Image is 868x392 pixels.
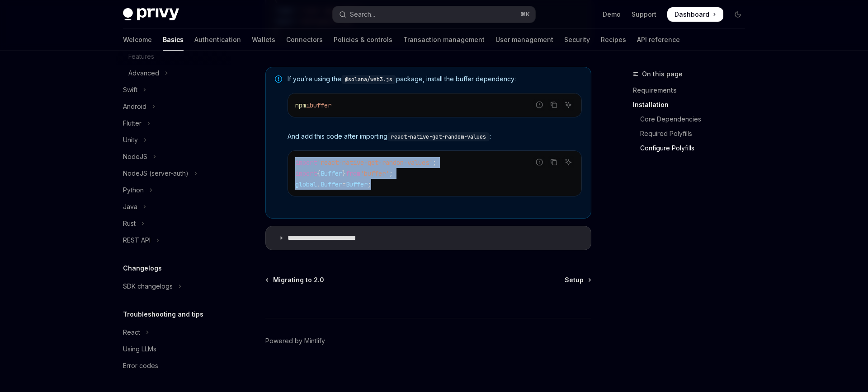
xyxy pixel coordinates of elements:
a: Wallets [252,29,275,51]
img: dark logo [123,8,179,21]
span: ; [368,180,371,188]
span: Buffer [346,180,368,188]
a: Transaction management [403,29,485,51]
a: API reference [637,29,680,51]
span: } [342,169,346,177]
button: Report incorrect code [533,99,545,111]
a: Welcome [123,29,152,51]
span: Dashboard [675,10,709,19]
button: Toggle Java section [116,199,231,215]
div: NodeJS (server-auth) [123,168,189,179]
div: Advanced [128,68,159,79]
div: SDK changelogs [123,281,173,292]
span: Buffer [321,169,342,177]
div: Python [123,185,144,196]
button: Ask AI [562,99,574,111]
a: Requirements [633,83,752,98]
button: Toggle Advanced section [116,65,231,81]
a: Using LLMs [116,341,231,357]
code: react-native-get-random-values [387,132,490,141]
a: Powered by Mintlify [265,336,325,345]
div: Search... [350,9,375,20]
span: ; [433,159,436,167]
button: Toggle NodeJS (server-auth) section [116,165,231,182]
span: 'react-native-get-random-values' [317,159,433,167]
a: Security [564,29,590,51]
button: Toggle dark mode [731,7,745,22]
button: Toggle Android section [116,98,231,115]
div: Swift [123,84,137,95]
button: Toggle Python section [116,182,231,198]
span: ⌘ K [520,11,530,18]
button: Toggle SDK changelogs section [116,278,231,294]
span: from [346,169,360,177]
span: i [306,101,310,109]
button: Toggle Unity section [116,132,231,148]
div: NodeJS [123,151,147,162]
a: Error codes [116,358,231,374]
a: User management [495,29,553,51]
span: import [295,159,317,167]
button: Ask AI [562,156,574,168]
div: REST API [123,235,151,246]
button: Report incorrect code [533,156,545,168]
div: Rust [123,218,136,229]
div: Java [123,201,137,212]
button: Toggle Flutter section [116,115,231,131]
span: = [342,180,346,188]
a: Support [632,10,656,19]
a: Configure Polyfills [633,141,752,155]
button: Copy the contents from the code block [548,156,560,168]
button: Copy the contents from the code block [548,99,560,111]
div: Flutter [123,118,142,129]
span: ; [389,169,393,177]
button: Toggle REST API section [116,232,231,248]
a: Dashboard [667,7,723,22]
span: Buffer [321,180,342,188]
a: Authentication [194,29,241,51]
h5: Changelogs [123,263,162,274]
a: Required Polyfills [633,126,752,141]
div: Using LLMs [123,344,156,355]
a: Policies & controls [334,29,392,51]
div: Unity [123,135,138,145]
a: Demo [603,10,621,19]
span: On this page [642,69,683,79]
a: Connectors [286,29,323,51]
span: . [317,180,321,188]
a: Core Dependencies [633,112,752,126]
div: React [123,327,140,338]
button: Toggle React section [116,324,231,341]
a: Migrating to 2.0 [266,275,324,285]
a: Recipes [601,29,626,51]
code: @solana/web3.js [341,75,396,84]
span: npm [295,101,306,109]
button: Toggle Swift section [116,82,231,98]
a: Basics [163,29,184,51]
a: Installation [633,98,752,112]
span: 'buffer' [360,169,389,177]
button: Toggle Rust section [116,215,231,232]
span: global [295,180,317,188]
span: buffer [310,101,331,109]
span: import [295,169,317,177]
svg: Note [275,75,282,83]
span: Migrating to 2.0 [273,275,324,285]
button: Toggle NodeJS section [116,149,231,165]
div: Android [123,101,146,112]
div: Error codes [123,360,158,371]
span: And add this code after importing : [288,132,582,141]
button: Open search [333,6,535,23]
h5: Troubleshooting and tips [123,309,203,320]
a: Setup [565,275,590,285]
span: If you’re using the package, install the buffer dependency: [288,75,582,84]
span: Setup [565,275,584,285]
span: { [317,169,321,177]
